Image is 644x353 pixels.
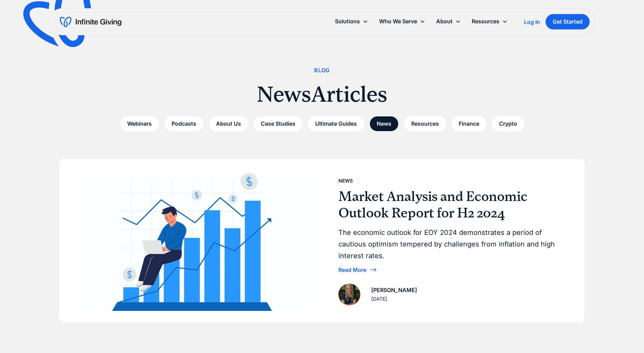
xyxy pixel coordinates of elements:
a: Ultimate Guides [308,116,364,131]
div: Resources [466,14,513,29]
div: News [338,177,353,185]
div: Solutions [330,14,374,29]
a: Crypto [492,116,524,131]
div: Read More [338,267,366,273]
a: About Us [209,116,248,131]
div: Blog [314,66,330,75]
a: Finance [452,116,486,131]
h1: Articles [311,80,387,108]
div: [PERSON_NAME] [371,286,417,295]
a: Podcasts [164,116,203,131]
a: Resources [404,116,446,131]
div: Who We Serve [379,17,417,26]
a: Webinars [120,116,159,131]
a: NewsMarket Analysis and Economic Outlook Report for H2 2024The economic outlook for EOY 2024 demo... [60,160,584,322]
a: Get Started [546,14,590,29]
div: The economic outlook for EOY 2024 demonstrates a period of cautious optimism tempered by challeng... [338,227,567,262]
a: home [60,16,121,27]
div: Resources [472,17,499,26]
a: Case Studies [254,116,303,131]
div: Log In [524,19,540,25]
a: Log In [524,18,540,26]
div: About [431,14,466,29]
h3: Market Analysis and Economic Outlook Report for H2 2024 [338,188,567,221]
div: [DATE] [371,295,387,303]
div: Solutions [335,17,360,26]
div: Who We Serve [374,14,431,29]
a: News [370,116,399,131]
div: About [436,17,453,26]
h1: News [257,80,311,108]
